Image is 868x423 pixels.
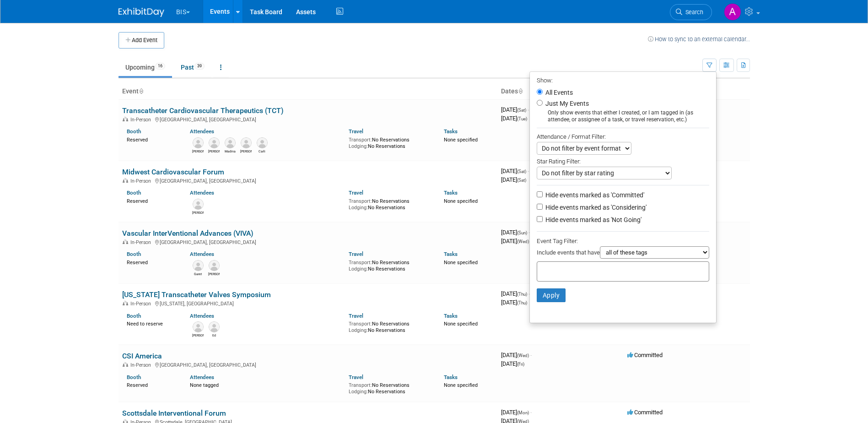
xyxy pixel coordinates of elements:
a: Tasks [444,251,458,257]
div: Reserved [127,380,177,389]
div: Reserved [127,196,177,205]
a: Travel [349,313,363,319]
span: [DATE] [501,352,532,358]
span: Lodging: [349,143,368,149]
img: In-Person Event [123,178,128,183]
div: Dave Mittl [240,148,252,154]
img: Kevin O'Neill [209,137,220,148]
span: Lodging: [349,205,368,211]
span: Transport: [349,382,372,388]
span: (Sun) [517,230,527,235]
span: - [530,409,532,416]
span: - [528,168,529,174]
span: - [528,229,530,236]
span: (Sat) [517,169,526,174]
span: [DATE] [501,299,527,306]
span: (Wed) [517,239,529,244]
span: [DATE] [501,290,530,297]
img: In-Person Event [123,239,128,244]
div: [GEOGRAPHIC_DATA], [GEOGRAPHIC_DATA] [122,361,494,368]
div: Kevin O'Neill [208,271,220,277]
div: [GEOGRAPHIC_DATA], [GEOGRAPHIC_DATA] [122,238,494,245]
img: In-Person Event [123,117,128,121]
span: None specified [444,382,478,388]
a: Tasks [444,374,458,380]
div: Reserved [127,258,177,266]
span: In-Person [130,178,154,184]
div: Star Rating Filter: [537,155,709,167]
a: Travel [349,128,363,135]
span: Transport: [349,198,372,204]
div: Kevin Ryan [192,332,204,338]
div: [GEOGRAPHIC_DATA], [GEOGRAPHIC_DATA] [122,177,494,184]
span: [DATE] [501,229,530,236]
img: Madina Eason [225,137,236,148]
span: [DATE] [501,409,532,416]
div: Kim Herring [192,210,204,215]
img: Audra Fidelibus [724,3,741,21]
span: [DATE] [501,115,527,122]
span: (Sat) [517,178,526,183]
button: Add Event [119,32,164,49]
img: Kevin Ryan [193,321,204,332]
th: Event [119,84,497,99]
div: Include events that have [537,246,709,261]
a: Transcatheter Cardiovascular Therapeutics (TCT) [122,106,284,115]
div: Event Tag Filter: [537,236,709,246]
span: [DATE] [501,106,529,113]
span: None specified [444,321,478,327]
img: Carli Vizak [257,137,268,148]
span: None specified [444,198,478,204]
span: (Tue) [517,116,527,121]
img: Dave Mittl [241,137,252,148]
th: Dates [497,84,624,99]
span: 16 [155,63,165,70]
div: None tagged [190,380,342,389]
a: Upcoming16 [119,59,172,76]
a: Scottsdale Interventional Forum [122,409,226,418]
a: Travel [349,190,363,196]
span: - [528,106,529,113]
div: Garet Flake [192,271,204,277]
div: [US_STATE], [GEOGRAPHIC_DATA] [122,299,494,307]
span: (Thu) [517,292,527,297]
a: Sort by Event Name [139,87,143,95]
div: No Reservations No Reservations [349,319,430,333]
a: Booth [127,190,141,196]
a: Tasks [444,190,458,196]
a: [US_STATE] Transcatheter Valves Symposium [122,290,271,299]
a: Search [670,4,712,20]
img: In-Person Event [123,301,128,305]
button: Apply [537,288,566,302]
span: None specified [444,137,478,143]
div: Reserved [127,135,177,143]
a: Sort by Start Date [518,87,523,95]
span: [DATE] [501,168,529,174]
a: Travel [349,251,363,257]
span: None specified [444,260,478,266]
span: Transport: [349,321,372,327]
label: Hide events marked as 'Not Going' [544,215,642,224]
label: Just My Events [544,99,589,108]
div: No Reservations No Reservations [349,258,430,272]
span: - [528,290,530,297]
img: ExhibitDay [119,8,164,17]
a: Travel [349,374,363,380]
span: Transport: [349,260,372,266]
img: Kevin O'Neill [209,260,220,271]
a: Vascular InterVentional Advances (VIVA) [122,229,253,238]
img: Ed Joyce [209,321,220,332]
span: [DATE] [501,360,524,367]
label: Hide events marked as 'Considering' [544,203,647,212]
div: Attendance / Format Filter: [537,131,709,142]
a: Booth [127,374,141,380]
span: Search [682,9,703,16]
div: Ed Joyce [208,332,220,338]
a: Attendees [190,313,214,319]
span: In-Person [130,239,154,245]
a: Midwest Cardiovascular Forum [122,168,224,176]
span: In-Person [130,301,154,307]
a: Attendees [190,128,214,135]
div: Madina Eason [224,148,236,154]
div: Carli Vizak [256,148,268,154]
